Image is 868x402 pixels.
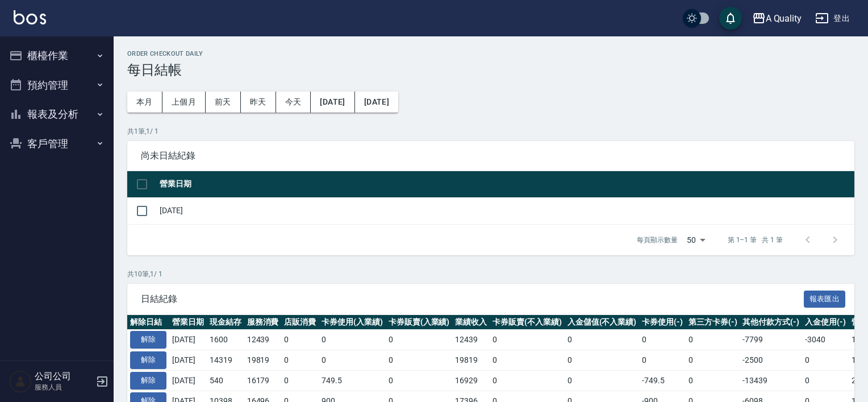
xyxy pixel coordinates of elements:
[244,370,282,391] td: 16179
[130,351,166,369] button: 解除
[766,11,802,26] div: A Quality
[244,330,282,350] td: 12439
[452,370,490,391] td: 16929
[740,350,802,371] td: -2500
[811,8,854,29] button: 登出
[386,370,453,391] td: 0
[141,293,804,305] span: 日結紀錄
[565,315,640,330] th: 入金儲值(不入業績)
[637,235,678,245] p: 每頁顯示數量
[5,41,109,71] button: 櫃檯作業
[319,315,386,330] th: 卡券使用(入業績)
[686,315,740,330] th: 第三方卡券(-)
[241,92,276,113] button: 昨天
[207,350,244,371] td: 14319
[169,350,207,371] td: [DATE]
[281,330,319,350] td: 0
[748,7,807,30] button: A Quality
[127,62,854,78] h3: 每日結帳
[207,330,244,350] td: 1600
[35,382,93,392] p: 服務人員
[127,269,854,279] p: 共 10 筆, 1 / 1
[244,350,282,371] td: 19819
[719,7,742,30] button: save
[130,372,166,389] button: 解除
[565,330,640,350] td: 0
[35,371,93,382] h5: 公司公司
[740,315,802,330] th: 其他付款方式(-)
[682,225,710,255] div: 50
[804,291,846,308] button: 報表匯出
[127,50,854,57] h2: Order checkout daily
[281,350,319,371] td: 0
[802,330,849,350] td: -3040
[386,315,453,330] th: 卡券販賣(入業績)
[490,370,565,391] td: 0
[565,370,640,391] td: 0
[319,330,386,350] td: 0
[740,370,802,391] td: -13439
[802,350,849,371] td: 0
[157,197,854,224] td: [DATE]
[639,315,686,330] th: 卡券使用(-)
[355,92,398,113] button: [DATE]
[386,350,453,371] td: 0
[639,370,686,391] td: -749.5
[686,330,740,350] td: 0
[281,315,319,330] th: 店販消費
[319,350,386,371] td: 0
[639,350,686,371] td: 0
[686,370,740,391] td: 0
[565,350,640,371] td: 0
[169,330,207,350] td: [DATE]
[5,100,109,129] button: 報表及分析
[141,150,841,161] span: 尚未日結紀錄
[452,350,490,371] td: 19819
[490,350,565,371] td: 0
[169,315,207,330] th: 營業日期
[206,92,241,113] button: 前天
[319,370,386,391] td: 749.5
[127,92,162,113] button: 本月
[311,92,354,113] button: [DATE]
[276,92,311,113] button: 今天
[386,330,453,350] td: 0
[490,315,565,330] th: 卡券販賣(不入業績)
[157,171,854,198] th: 營業日期
[639,330,686,350] td: 0
[127,126,854,136] p: 共 1 筆, 1 / 1
[9,370,32,393] img: Person
[5,129,109,159] button: 客戶管理
[804,293,846,304] a: 報表匯出
[452,330,490,350] td: 12439
[281,370,319,391] td: 0
[130,331,166,349] button: 解除
[686,350,740,371] td: 0
[162,92,206,113] button: 上個月
[169,370,207,391] td: [DATE]
[802,370,849,391] td: 0
[5,71,109,100] button: 預約管理
[740,330,802,350] td: -7799
[452,315,490,330] th: 業績收入
[728,235,783,245] p: 第 1–1 筆 共 1 筆
[802,315,849,330] th: 入金使用(-)
[207,315,244,330] th: 現金結存
[14,10,46,24] img: Logo
[490,330,565,350] td: 0
[207,370,244,391] td: 540
[244,315,282,330] th: 服務消費
[127,315,169,330] th: 解除日結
